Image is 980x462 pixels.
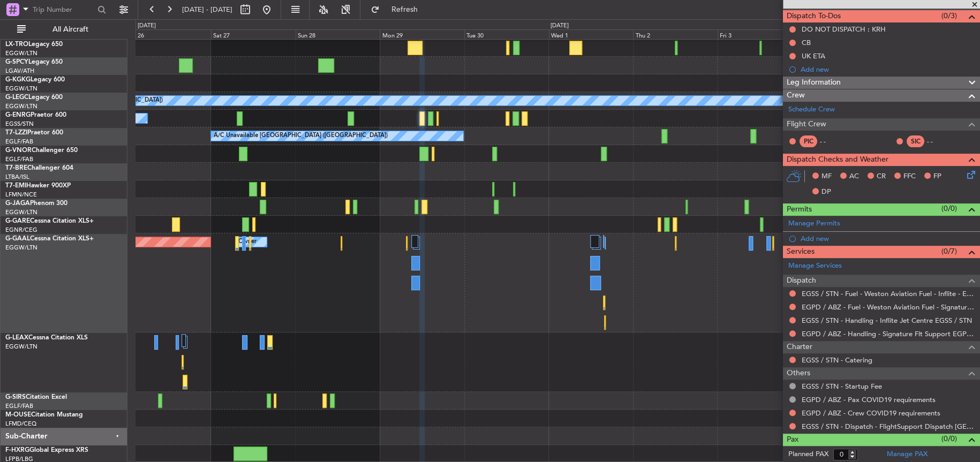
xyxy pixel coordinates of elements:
[787,203,812,216] span: Permits
[5,236,94,242] a: G-GAALCessna Citation XLS+
[802,25,886,34] div: DO NOT DISPATCH : KRH
[787,77,841,89] span: Leg Information
[787,89,805,102] span: Crew
[5,77,65,83] a: G-KGKGLegacy 600
[801,234,975,243] div: Add new
[787,246,815,258] span: Services
[5,173,29,181] a: LTBA/ISL
[214,128,388,144] div: A/C Unavailable [GEOGRAPHIC_DATA] ([GEOGRAPHIC_DATA])
[821,171,832,182] span: MF
[718,29,802,39] div: Fri 3
[887,449,928,460] a: Manage PAX
[5,420,36,428] a: LFMD/CEQ
[788,449,828,460] label: Planned PAX
[5,335,88,341] a: G-LEAXCessna Citation XLS
[551,21,569,31] div: [DATE]
[788,218,840,229] a: Manage Permits
[5,236,30,242] span: G-GAAL
[5,394,67,400] a: G-SIRSCitation Excel
[821,187,831,198] span: DP
[787,275,816,287] span: Dispatch
[5,41,63,48] a: LX-TROLegacy 650
[5,447,29,453] span: F-HXRG
[5,147,78,154] a: G-VNORChallenger 650
[941,246,957,257] span: (0/7)
[802,355,872,365] a: EGSS / STN - Catering
[820,137,844,146] div: - -
[5,112,31,118] span: G-ENRG
[5,335,28,341] span: G-LEAX
[787,367,810,380] span: Others
[933,171,941,182] span: FP
[787,341,812,353] span: Charter
[5,77,31,83] span: G-KGKG
[787,10,841,22] span: Dispatch To-Dos
[5,200,30,207] span: G-JAGA
[5,165,27,171] span: T7-BRE
[903,171,916,182] span: FFC
[633,29,718,39] div: Thu 2
[5,130,63,136] a: T7-LZZIPraetor 600
[33,2,94,18] input: Trip Number
[802,422,975,431] a: EGSS / STN - Dispatch - FlightSupport Dispatch [GEOGRAPHIC_DATA]
[5,112,66,118] a: G-ENRGPraetor 600
[941,203,957,214] span: (0/0)
[5,85,37,93] a: EGGW/LTN
[296,29,380,39] div: Sun 28
[549,29,634,39] div: Wed 1
[5,226,37,234] a: EGNR/CEG
[5,94,28,101] span: G-LEGC
[5,412,83,418] a: M-OUSECitation Mustang
[787,118,826,131] span: Flight Crew
[5,183,26,189] span: T7-EMI
[927,137,951,146] div: - -
[182,5,232,14] span: [DATE] - [DATE]
[5,49,37,57] a: EGGW/LTN
[802,51,825,60] div: UK ETA
[5,402,33,410] a: EGLF/FAB
[5,208,37,216] a: EGGW/LTN
[801,65,975,74] div: Add new
[5,138,33,146] a: EGLF/FAB
[5,218,94,224] a: G-GARECessna Citation XLS+
[5,59,28,65] span: G-SPCY
[802,382,882,391] a: EGSS / STN - Startup Fee
[802,316,972,325] a: EGSS / STN - Handling - Inflite Jet Centre EGSS / STN
[380,29,464,39] div: Mon 29
[941,433,957,444] span: (0/0)
[788,104,835,115] a: Schedule Crew
[127,29,212,39] div: Fri 26
[464,29,549,39] div: Tue 30
[138,21,156,31] div: [DATE]
[5,394,26,400] span: G-SIRS
[5,183,71,189] a: T7-EMIHawker 900XP
[5,200,67,207] a: G-JAGAPhenom 300
[787,154,888,166] span: Dispatch Checks and Weather
[5,412,31,418] span: M-OUSE
[5,218,30,224] span: G-GARE
[802,408,940,418] a: EGPD / ABZ - Crew COVID19 requirements
[5,244,37,252] a: EGGW/LTN
[238,234,257,250] div: Owner
[28,26,113,33] span: All Aircraft
[366,1,430,18] button: Refresh
[5,94,63,101] a: G-LEGCLegacy 600
[800,135,817,147] div: PIC
[802,289,975,298] a: EGSS / STN - Fuel - Weston Aviation Fuel - Inflite - EGSS / STN
[5,147,32,154] span: G-VNOR
[5,120,34,128] a: EGSS/STN
[382,6,427,13] span: Refresh
[12,21,116,38] button: All Aircraft
[5,67,34,75] a: LGAV/ATH
[5,130,27,136] span: T7-LZZI
[5,41,28,48] span: LX-TRO
[802,38,811,47] div: CB
[787,434,798,446] span: Pax
[211,29,296,39] div: Sat 27
[802,329,975,338] a: EGPD / ABZ - Handling - Signature Flt Support EGPD / ABZ
[802,395,936,404] a: EGPD / ABZ - Pax COVID19 requirements
[877,171,886,182] span: CR
[907,135,924,147] div: SIC
[5,191,37,199] a: LFMN/NCE
[5,165,73,171] a: T7-BREChallenger 604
